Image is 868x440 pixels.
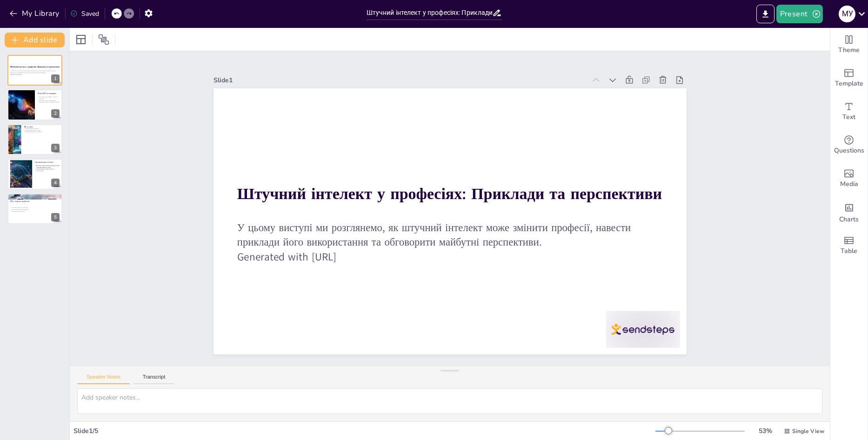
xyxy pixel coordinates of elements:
p: Натхнення для творчості [10,210,60,212]
p: Генерація музики та живопису [10,207,60,208]
div: 53 % [754,427,776,435]
p: Generated with [URL] [10,73,60,75]
p: ШІ скорочує час обробки даних [38,99,60,101]
button: М У [839,5,855,23]
div: Add charts and graphs [830,195,868,229]
button: My Library [7,6,63,21]
div: Add ready made slides [830,61,868,95]
strong: Штучний інтелект у професіях: Приклади та перспективи [237,183,661,205]
span: Position [98,34,109,45]
span: Table [841,246,857,256]
p: Нові горизонти для художників [10,208,60,210]
button: Add slide [5,33,65,47]
p: Підтримка лікарів у прийнятті рішень [38,101,60,103]
p: Корекція навчального процесу [24,131,60,133]
p: Generated with [URL] [237,250,662,265]
strong: Штучний інтелект у професіях: Приклади та перспективи [10,66,60,68]
div: 1 [7,55,62,86]
div: М У [839,6,855,22]
div: Add text boxes [830,95,868,128]
span: Text [842,112,855,122]
p: Відстеження прогресу учнів [24,129,60,131]
div: 1 [51,74,60,83]
div: Get real-time input from your audience [830,128,868,162]
input: Insert title [367,6,492,20]
div: 3 [7,124,62,155]
div: 5 [51,213,60,221]
div: 2 [7,89,62,120]
p: Автоматизація в бізнесі [35,161,60,164]
div: 5 [7,193,62,224]
div: Add images, graphics, shapes or video [830,162,868,195]
button: Export to PowerPoint [756,5,775,23]
p: Вплив ШІ на медицину [38,92,60,94]
div: Change the overall theme [830,28,868,61]
p: У цьому виступі ми розглянемо, як штучний інтелект може змінити професії, навести приклади його в... [237,220,662,249]
div: 3 [51,144,60,152]
span: Questions [834,146,864,156]
div: 2 [51,109,60,118]
div: Saved [70,9,99,18]
button: Transcript [134,374,175,384]
div: 4 [51,179,60,187]
p: У цьому виступі ми розглянемо, як штучний інтелект може змінити професії, навести приклади його в... [10,70,60,73]
p: ШІ в освіті [24,126,60,128]
span: Template [835,79,863,89]
p: ШІ в медицині підвищує точність діагнозів [38,96,60,99]
span: Charts [839,214,859,225]
span: Media [840,179,858,189]
div: Slide 1 [214,76,586,85]
div: 4 [7,159,62,189]
div: Layout [73,32,88,47]
button: Speaker Notes [77,374,130,384]
span: Single View [792,427,824,435]
p: Персоналізація навчання [24,127,60,129]
div: Slide 1 / 5 [73,427,655,435]
span: Theme [838,45,860,55]
div: Add a table [830,229,868,262]
p: ШІ у творчих професіях [10,200,60,203]
button: Present [776,5,823,23]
